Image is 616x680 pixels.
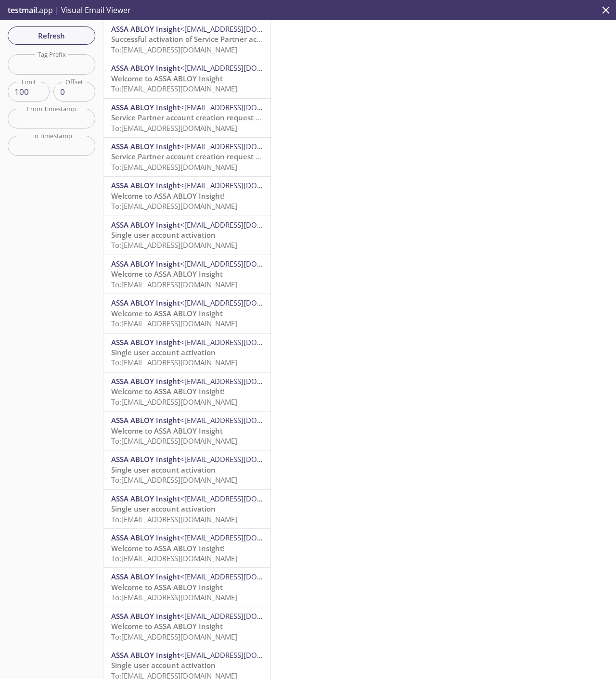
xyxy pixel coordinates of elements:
[180,298,305,308] span: <[EMAIL_ADDRESS][DOMAIN_NAME]>
[103,294,270,333] div: ASSA ABLOY Insight<[EMAIL_ADDRESS][DOMAIN_NAME]>Welcome to ASSA ABLOY InsightTo:[EMAIL_ADDRESS][D...
[103,372,270,411] div: ASSA ABLOY Insight<[EMAIL_ADDRESS][DOMAIN_NAME]>Welcome to ASSA ABLOY Insight!To:[EMAIL_ADDRESS][...
[111,660,216,670] span: Single user account activation
[103,334,270,372] div: ASSA ABLOY Insight<[EMAIL_ADDRESS][DOMAIN_NAME]>Single user account activationTo:[EMAIL_ADDRESS][...
[111,220,180,230] span: ASSA ABLOY Insight
[111,308,223,318] span: Welcome to ASSA ABLOY Insight
[103,450,270,489] div: ASSA ABLOY Insight<[EMAIL_ADDRESS][DOMAIN_NAME]>Single user account activationTo:[EMAIL_ADDRESS][...
[111,376,180,386] span: ASSA ABLOY Insight
[180,611,305,621] span: <[EMAIL_ADDRESS][DOMAIN_NAME]>
[180,141,305,151] span: <[EMAIL_ADDRESS][DOMAIN_NAME]>
[111,24,180,34] span: ASSA ABLOY Insight
[103,529,270,567] div: ASSA ABLOY Insight<[EMAIL_ADDRESS][DOMAIN_NAME]>Welcome to ASSA ABLOY Insight!To:[EMAIL_ADDRESS][...
[111,475,237,485] span: To: [EMAIL_ADDRESS][DOMAIN_NAME]
[111,611,180,621] span: ASSA ABLOY Insight
[103,138,270,176] div: ASSA ABLOY Insight<[EMAIL_ADDRESS][DOMAIN_NAME]>Service Partner account creation request submitte...
[111,397,237,407] span: To: [EMAIL_ADDRESS][DOMAIN_NAME]
[111,572,180,581] span: ASSA ABLOY Insight
[111,152,291,161] span: Service Partner account creation request submitted
[111,465,216,475] span: Single user account activation
[180,259,305,269] span: <[EMAIL_ADDRESS][DOMAIN_NAME]>
[111,113,291,122] span: Service Partner account creation request submitted
[180,572,305,581] span: <[EMAIL_ADDRESS][DOMAIN_NAME]>
[111,337,180,347] span: ASSA ABLOY Insight
[111,34,279,44] span: Successful activation of Service Partner account!
[180,376,305,386] span: <[EMAIL_ADDRESS][DOMAIN_NAME]>
[111,298,180,308] span: ASSA ABLOY Insight
[111,259,180,269] span: ASSA ABLOY Insight
[180,180,305,190] span: <[EMAIL_ADDRESS][DOMAIN_NAME]>
[111,415,180,425] span: ASSA ABLOY Insight
[103,411,270,450] div: ASSA ABLOY Insight<[EMAIL_ADDRESS][DOMAIN_NAME]>Welcome to ASSA ABLOY InsightTo:[EMAIL_ADDRESS][D...
[111,162,237,172] span: To: [EMAIL_ADDRESS][DOMAIN_NAME]
[111,632,237,642] span: To: [EMAIL_ADDRESS][DOMAIN_NAME]
[111,319,237,328] span: To: [EMAIL_ADDRESS][DOMAIN_NAME]
[111,103,180,112] span: ASSA ABLOY Insight
[103,99,270,137] div: ASSA ABLOY Insight<[EMAIL_ADDRESS][DOMAIN_NAME]>Service Partner account creation request submitte...
[180,454,305,464] span: <[EMAIL_ADDRESS][DOMAIN_NAME]>
[111,514,237,524] span: To: [EMAIL_ADDRESS][DOMAIN_NAME]
[111,240,237,250] span: To: [EMAIL_ADDRESS][DOMAIN_NAME]
[111,436,237,446] span: To: [EMAIL_ADDRESS][DOMAIN_NAME]
[111,141,180,151] span: ASSA ABLOY Insight
[111,123,237,133] span: To: [EMAIL_ADDRESS][DOMAIN_NAME]
[180,63,305,73] span: <[EMAIL_ADDRESS][DOMAIN_NAME]>
[111,280,237,289] span: To: [EMAIL_ADDRESS][DOMAIN_NAME]
[111,504,216,513] span: Single user account activation
[180,650,305,660] span: <[EMAIL_ADDRESS][DOMAIN_NAME]>
[180,415,305,425] span: <[EMAIL_ADDRESS][DOMAIN_NAME]>
[111,650,180,660] span: ASSA ABLOY Insight
[103,255,270,294] div: ASSA ABLOY Insight<[EMAIL_ADDRESS][DOMAIN_NAME]>Welcome to ASSA ABLOY InsightTo:[EMAIL_ADDRESS][D...
[111,543,225,553] span: Welcome to ASSA ABLOY Insight!
[180,494,305,503] span: <[EMAIL_ADDRESS][DOMAIN_NAME]>
[180,24,305,34] span: <[EMAIL_ADDRESS][DOMAIN_NAME]>
[8,26,95,45] button: Refresh
[111,358,237,367] span: To: [EMAIL_ADDRESS][DOMAIN_NAME]
[111,84,237,93] span: To: [EMAIL_ADDRESS][DOMAIN_NAME]
[111,592,237,602] span: To: [EMAIL_ADDRESS][DOMAIN_NAME]
[111,386,225,396] span: Welcome to ASSA ABLOY Insight!
[180,337,305,347] span: <[EMAIL_ADDRESS][DOMAIN_NAME]>
[111,45,237,54] span: To: [EMAIL_ADDRESS][DOMAIN_NAME]
[111,582,223,592] span: Welcome to ASSA ABLOY Insight
[111,533,180,542] span: ASSA ABLOY Insight
[15,29,88,42] span: Refresh
[103,20,270,59] div: ASSA ABLOY Insight<[EMAIL_ADDRESS][DOMAIN_NAME]>Successful activation of Service Partner account!...
[103,490,270,528] div: ASSA ABLOY Insight<[EMAIL_ADDRESS][DOMAIN_NAME]>Single user account activationTo:[EMAIL_ADDRESS][...
[111,191,225,201] span: Welcome to ASSA ABLOY Insight!
[111,454,180,464] span: ASSA ABLOY Insight
[103,216,270,255] div: ASSA ABLOY Insight<[EMAIL_ADDRESS][DOMAIN_NAME]>Single user account activationTo:[EMAIL_ADDRESS][...
[180,103,305,112] span: <[EMAIL_ADDRESS][DOMAIN_NAME]>
[111,63,180,73] span: ASSA ABLOY Insight
[111,621,223,631] span: Welcome to ASSA ABLOY Insight
[111,180,180,190] span: ASSA ABLOY Insight
[103,568,270,606] div: ASSA ABLOY Insight<[EMAIL_ADDRESS][DOMAIN_NAME]>Welcome to ASSA ABLOY InsightTo:[EMAIL_ADDRESS][D...
[8,5,37,15] span: testmail
[111,347,216,357] span: Single user account activation
[111,201,237,211] span: To: [EMAIL_ADDRESS][DOMAIN_NAME]
[111,426,223,436] span: Welcome to ASSA ABLOY Insight
[103,177,270,215] div: ASSA ABLOY Insight<[EMAIL_ADDRESS][DOMAIN_NAME]>Welcome to ASSA ABLOY Insight!To:[EMAIL_ADDRESS][...
[111,494,180,503] span: ASSA ABLOY Insight
[103,59,270,98] div: ASSA ABLOY Insight<[EMAIL_ADDRESS][DOMAIN_NAME]>Welcome to ASSA ABLOY InsightTo:[EMAIL_ADDRESS][D...
[103,607,270,646] div: ASSA ABLOY Insight<[EMAIL_ADDRESS][DOMAIN_NAME]>Welcome to ASSA ABLOY InsightTo:[EMAIL_ADDRESS][D...
[111,269,223,279] span: Welcome to ASSA ABLOY Insight
[111,553,237,563] span: To: [EMAIL_ADDRESS][DOMAIN_NAME]
[180,533,305,542] span: <[EMAIL_ADDRESS][DOMAIN_NAME]>
[180,220,305,230] span: <[EMAIL_ADDRESS][DOMAIN_NAME]>
[111,230,216,240] span: Single user account activation
[111,74,223,83] span: Welcome to ASSA ABLOY Insight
